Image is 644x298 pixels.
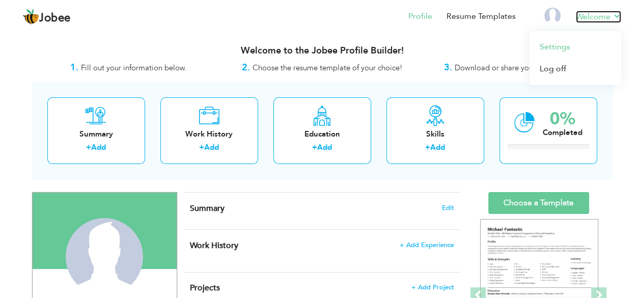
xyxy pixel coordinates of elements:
[488,192,589,214] a: Choose a Template
[169,129,250,140] div: Work History
[395,129,476,140] div: Skills
[543,111,582,127] div: 0%
[23,9,39,25] img: jobee.io
[529,58,621,80] a: Log off
[400,241,454,249] span: + Add Experience
[23,9,71,25] a: Jobee
[317,142,332,152] a: Add
[242,61,250,74] strong: 2.
[444,61,452,74] strong: 3.
[446,11,516,22] a: Resume Templates
[190,240,454,251] h4: This helps to show the companies you have worked for.
[411,284,454,291] span: + Add Project
[190,282,220,293] span: Projects
[282,129,363,140] div: Education
[199,142,204,153] label: +
[190,283,454,293] h4: This helps to highlight the project, tools and skills you have worked on.
[430,142,445,152] a: Add
[425,142,430,153] label: +
[190,203,225,214] span: Summary
[91,142,106,152] a: Add
[32,46,612,56] h3: Welcome to the Jobee Profile Builder!
[190,240,238,251] span: Work History
[544,8,561,24] img: Profile Img
[190,203,454,213] h4: Adding a summary is a quick and easy way to highlight your experience and interests.
[204,142,219,152] a: Add
[455,63,587,73] span: Download or share your resume online.
[55,129,137,140] div: Summary
[66,218,143,295] img: Muhammad Abdullah Shafiq Khan
[81,63,187,73] span: Fill out your information below.
[576,11,621,23] a: Welcome
[86,142,91,153] label: +
[543,127,582,138] div: Completed
[408,11,432,22] a: Profile
[442,204,454,211] span: Edit
[253,63,403,73] span: Choose the resume template of your choice!
[70,61,78,74] strong: 1.
[39,13,71,24] span: Jobee
[529,36,621,58] a: Settings
[312,142,317,153] label: +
